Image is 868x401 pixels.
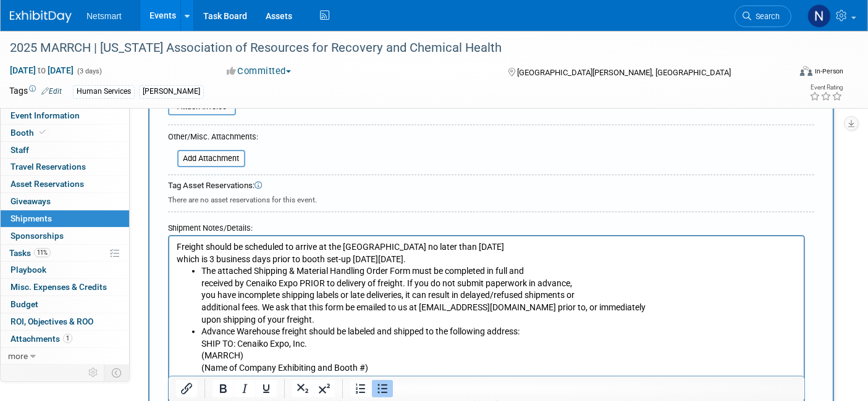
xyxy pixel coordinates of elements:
[11,162,86,172] span: Travel Reservations
[1,279,129,296] a: Misc. Expenses & Credits
[63,334,72,343] span: 1
[168,217,805,235] div: Shipment Notes/Details:
[809,85,843,91] div: Event Rating
[1,228,129,244] a: Sponsorships
[751,12,780,21] span: Search
[1,125,129,141] a: Booth
[517,68,731,77] span: [GEOGRAPHIC_DATA][PERSON_NAME], [GEOGRAPHIC_DATA]
[168,180,814,192] div: Tag Asset Reservations:
[314,380,335,397] button: Superscript
[9,85,62,99] td: Tags
[807,4,831,28] img: Nina Finn
[176,380,197,397] button: Insert/edit link
[372,380,393,397] button: Bullet list
[1,262,129,278] a: Playbook
[1,107,129,124] a: Event Information
[11,128,48,138] span: Booth
[40,129,46,136] i: Booth reservation complete
[11,231,64,241] span: Sponsorships
[139,85,204,98] div: [PERSON_NAME]
[1,245,129,262] a: Tasks11%
[11,299,38,309] span: Budget
[41,87,62,96] a: Edit
[350,380,371,397] button: Numbered list
[6,37,772,59] div: 2025 MARRCH | [US_STATE] Association of Resources for Recovery and Chemical Health
[11,334,72,344] span: Attachments
[11,110,80,120] span: Event Information
[104,365,130,381] td: Toggle Event Tabs
[1,348,129,365] a: more
[11,179,84,189] span: Asset Reservations
[256,380,277,397] button: Underline
[292,380,313,397] button: Subscript
[11,282,107,292] span: Misc. Expenses & Credits
[86,11,122,21] span: Netsmart
[1,159,129,175] a: Travel Reservations
[1,313,129,330] a: ROI, Objectives & ROO
[222,65,296,78] button: Committed
[1,296,129,313] a: Budget
[8,351,28,361] span: more
[9,248,51,258] span: Tasks
[168,131,258,146] div: Other/Misc. Attachments:
[800,66,812,76] img: Format-Inperson.png
[735,6,791,27] a: Search
[1,210,129,227] a: Shipments
[1,331,129,347] a: Attachments1
[11,213,52,223] span: Shipments
[34,248,51,257] span: 11%
[213,380,234,397] button: Bold
[11,196,51,206] span: Giveaways
[1,142,129,159] a: Staff
[11,265,46,275] span: Playbook
[1,193,129,210] a: Giveaways
[1,176,129,192] a: Asset Reservations
[11,316,93,326] span: ROI, Objectives & ROO
[10,10,72,23] img: ExhibitDay
[36,65,48,75] span: to
[76,67,102,75] span: (3 days)
[9,65,74,76] span: [DATE] [DATE]
[83,365,104,381] td: Personalize Event Tab Strip
[11,145,29,155] span: Staff
[168,192,814,205] div: There are no asset reservations for this event.
[814,67,843,76] div: In-Person
[720,64,843,83] div: Event Format
[234,380,255,397] button: Italic
[73,85,135,98] div: Human Services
